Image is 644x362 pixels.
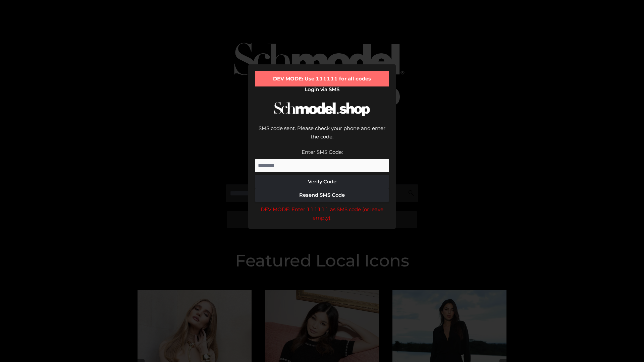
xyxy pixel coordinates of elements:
[302,149,343,155] label: Enter SMS Code:
[255,188,389,202] button: Resend SMS Code
[255,71,389,86] div: DEV MODE: Use 111111 for all codes
[255,86,389,93] h2: Login via SMS
[255,124,389,148] div: SMS code sent. Please check your phone and enter the code.
[255,205,389,222] div: DEV MODE: Enter 111111 as SMS code (or leave empty).
[272,96,372,122] img: Schmodel Logo
[255,175,389,188] button: Verify Code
